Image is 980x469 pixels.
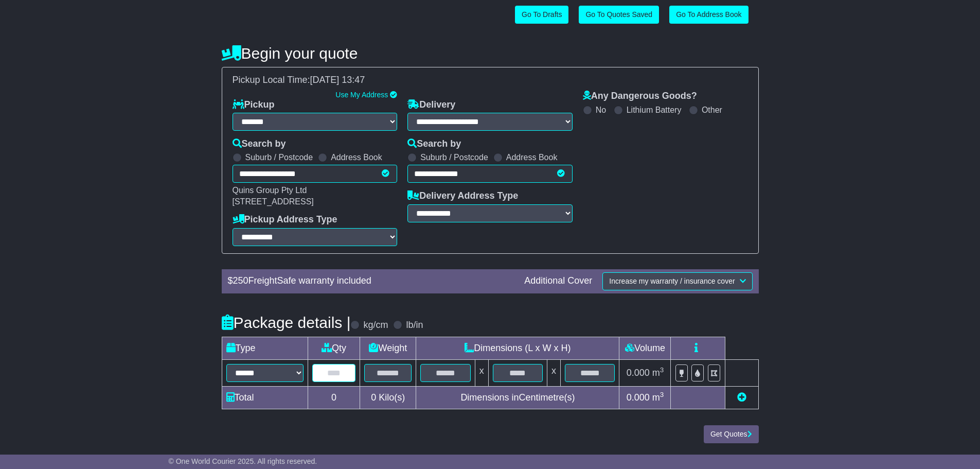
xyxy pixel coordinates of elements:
a: Add new item [737,392,746,403]
sup: 3 [660,366,664,374]
label: Any Dangerous Goods? [583,91,697,102]
span: 0 [371,392,376,403]
label: Lithium Battery [627,105,682,115]
button: Get Quotes [704,425,759,443]
label: Pickup Address Type [233,214,337,225]
label: kg/cm [363,320,388,331]
label: No [596,105,606,115]
label: Suburb / Postcode [245,152,313,162]
label: Delivery Address Type [407,190,518,202]
span: m [652,392,664,403]
td: Qty [308,337,360,359]
label: Delivery [407,99,455,111]
td: x [475,359,488,386]
td: Dimensions (L x W x H) [416,337,619,359]
span: 250 [233,275,248,286]
label: Address Book [331,152,382,162]
label: Other [702,105,722,115]
h4: Package details | [222,314,351,331]
td: Type [222,337,308,359]
span: Increase my warranty / insurance cover [609,277,735,285]
a: Go To Address Book [669,6,748,24]
label: Suburb / Postcode [420,152,488,162]
label: Search by [233,138,286,150]
td: Weight [360,337,416,359]
button: Increase my warranty / insurance cover [602,272,752,290]
span: 0.000 [627,368,650,378]
td: Dimensions in Centimetre(s) [416,386,619,409]
label: Address Book [506,152,558,162]
div: Additional Cover [519,275,597,287]
span: m [652,368,664,378]
td: Kilo(s) [360,386,416,409]
h4: Begin your quote [222,45,759,62]
label: lb/in [406,320,423,331]
span: [DATE] 13:47 [310,75,365,85]
span: © One World Courier 2025. All rights reserved. [169,457,317,465]
label: Search by [407,138,461,150]
a: Use My Address [335,91,388,99]
td: Volume [619,337,671,359]
td: Total [222,386,308,409]
span: [STREET_ADDRESS] [233,197,314,206]
a: Go To Quotes Saved [579,6,659,24]
div: $ FreightSafe warranty included [223,275,520,287]
label: Pickup [233,99,275,111]
span: Quins Group Pty Ltd [233,186,307,195]
span: 0.000 [627,392,650,403]
div: Pickup Local Time: [227,75,753,86]
sup: 3 [660,391,664,398]
td: x [547,359,561,386]
a: Go To Drafts [515,6,568,24]
td: 0 [308,386,360,409]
